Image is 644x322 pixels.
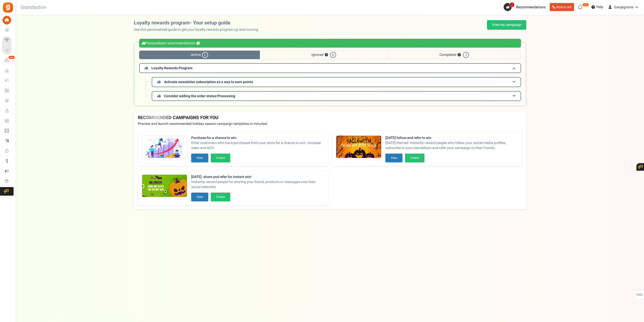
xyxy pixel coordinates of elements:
[385,140,518,151] span: [DATE] themed- Instantly reward people who follow your social media profiles, subscribe to your n...
[138,115,522,120] h4: RECOMMENDED CAMPAIGNS FOR YOU
[385,154,403,162] button: View
[487,20,526,30] a: View my campaign
[458,53,461,57] button: ?
[463,52,469,58] span: 7
[191,193,208,201] button: View
[142,175,187,197] img: Recommended Campaigns
[330,52,336,58] span: 0
[2,56,14,65] a: New
[202,52,208,58] span: 2
[191,140,324,151] span: Enter customers who have purchased from your store for a chance to win. Increase sales and AOV.
[388,51,521,59] span: Completed
[550,3,574,11] a: Book a call
[191,135,324,140] strong: Purchase for a chance to win
[151,65,192,71] span: Loyalty Rewards Program
[191,180,324,190] span: Instantly reward people for sharing your brand, products or messages over their social networks
[589,3,605,11] a: Help
[405,154,424,162] button: Create
[134,20,263,26] h2: Loyalty rewards program- Your setup guide
[636,290,643,300] span: FAQs
[614,5,633,10] span: Ganjagrams
[142,136,187,158] img: Recommended Campaigns
[8,56,15,59] em: New
[138,121,522,126] p: Preview and launch recommended holiday season campaign templates in minutes!
[191,174,324,180] strong: [DATE]: share and refer for instant win!
[15,3,52,13] h3: Gratisfaction
[595,5,603,10] span: Help
[196,42,200,45] button: ?
[164,93,235,99] span: Consider adding the order status:
[211,193,230,201] button: Create
[211,154,230,162] button: Create
[164,79,253,85] span: Activate newsletter subscription as a way to earn points
[260,51,388,59] span: Ignored
[134,27,263,32] p: Use this personalized guide to get your loyalty rewards program up and running.
[510,2,514,7] span: 2
[191,154,208,162] button: View
[516,5,546,10] span: Recommendations
[139,39,521,48] div: Personalized recommendations
[139,51,260,59] span: Active
[385,135,518,140] strong: [DATE] follow and refer to win
[2,2,14,13] img: Gratisfaction
[336,136,381,158] img: Recommended Campaigns
[504,3,548,11] a: 2 Recommendations
[582,3,589,7] em: New
[325,53,328,57] button: ?
[217,93,235,99] span: Processing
